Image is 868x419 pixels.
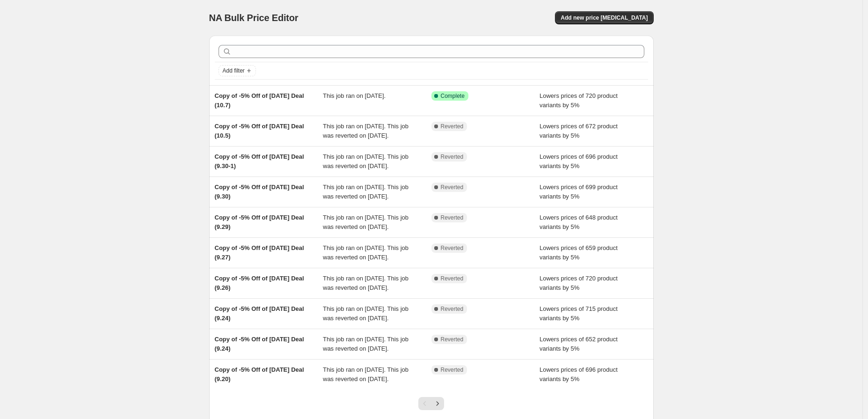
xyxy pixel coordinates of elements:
span: Lowers prices of 652 product variants by 5% [540,336,618,352]
button: Next [431,397,444,410]
span: Lowers prices of 720 product variants by 5% [540,92,618,109]
span: Copy of -5% Off of [DATE] Deal (9.30) [215,184,304,200]
span: Lowers prices of 648 product variants by 5% [540,214,618,230]
span: Lowers prices of 672 product variants by 5% [540,123,618,139]
span: Reverted [441,244,464,252]
span: Copy of -5% Off of [DATE] Deal (9.20) [215,366,304,382]
span: Copy of -5% Off of [DATE] Deal (9.30-1) [215,153,304,169]
span: Reverted [441,336,464,343]
span: NA Bulk Price Editor [209,13,299,23]
span: This job ran on [DATE]. This job was reverted on [DATE]. [323,184,408,200]
span: Reverted [441,214,464,221]
span: Lowers prices of 720 product variants by 5% [540,275,618,291]
span: Copy of -5% Off of [DATE] Deal (9.26) [215,275,304,291]
span: This job ran on [DATE]. This job was reverted on [DATE]. [323,275,408,291]
span: Complete [441,92,465,100]
span: This job ran on [DATE]. This job was reverted on [DATE]. [323,153,408,169]
span: Copy of -5% Off of [DATE] Deal (10.5) [215,123,304,139]
span: Reverted [441,184,464,191]
span: Copy of -5% Off of [DATE] Deal (9.24) [215,305,304,322]
span: This job ran on [DATE]. This job was reverted on [DATE]. [323,305,408,322]
span: This job ran on [DATE]. [323,92,386,99]
span: Lowers prices of 659 product variants by 5% [540,244,618,261]
nav: Pagination [418,397,444,410]
button: Add new price [MEDICAL_DATA] [555,11,653,24]
span: Lowers prices of 699 product variants by 5% [540,184,618,200]
span: Reverted [441,366,464,374]
span: Reverted [441,153,464,161]
span: Copy of -5% Off of [DATE] Deal (9.27) [215,244,304,261]
span: This job ran on [DATE]. This job was reverted on [DATE]. [323,366,408,382]
span: Reverted [441,305,464,313]
span: Reverted [441,123,464,130]
span: Copy of -5% Off of [DATE] Deal (9.29) [215,214,304,230]
span: This job ran on [DATE]. This job was reverted on [DATE]. [323,336,408,352]
span: Add new price [MEDICAL_DATA] [561,14,648,22]
span: Reverted [441,275,464,282]
span: Add filter [223,67,245,74]
span: This job ran on [DATE]. This job was reverted on [DATE]. [323,244,408,261]
span: This job ran on [DATE]. This job was reverted on [DATE]. [323,214,408,230]
span: Lowers prices of 696 product variants by 5% [540,366,618,382]
span: Lowers prices of 696 product variants by 5% [540,153,618,169]
button: Add filter [219,65,256,76]
span: This job ran on [DATE]. This job was reverted on [DATE]. [323,123,408,139]
span: Copy of -5% Off of [DATE] Deal (9.24) [215,336,304,352]
span: Lowers prices of 715 product variants by 5% [540,305,618,322]
span: Copy of -5% Off of [DATE] Deal (10.7) [215,92,304,109]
